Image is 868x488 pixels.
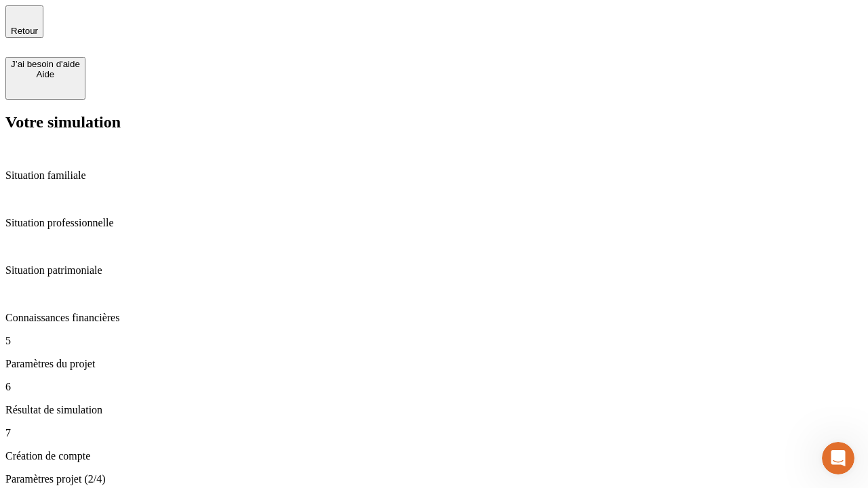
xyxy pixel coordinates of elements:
p: Situation familiale [5,169,863,182]
p: Situation professionnelle [5,217,863,229]
p: Résultat de simulation [5,404,863,416]
p: 5 [5,335,863,347]
h2: Votre simulation [5,113,863,131]
div: Aide [11,69,80,79]
p: Situation patrimoniale [5,264,863,277]
p: Création de compte [5,450,863,462]
p: 6 [5,381,863,393]
p: 7 [5,427,863,439]
div: J’ai besoin d'aide [11,59,80,69]
p: Paramètres projet (2/4) [5,473,863,485]
span: Retour [11,26,38,36]
p: Connaissances financières [5,312,863,324]
button: Retour [5,5,43,38]
p: Paramètres du projet [5,358,863,370]
iframe: Intercom live chat [822,442,854,474]
button: J’ai besoin d'aideAide [5,57,85,100]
